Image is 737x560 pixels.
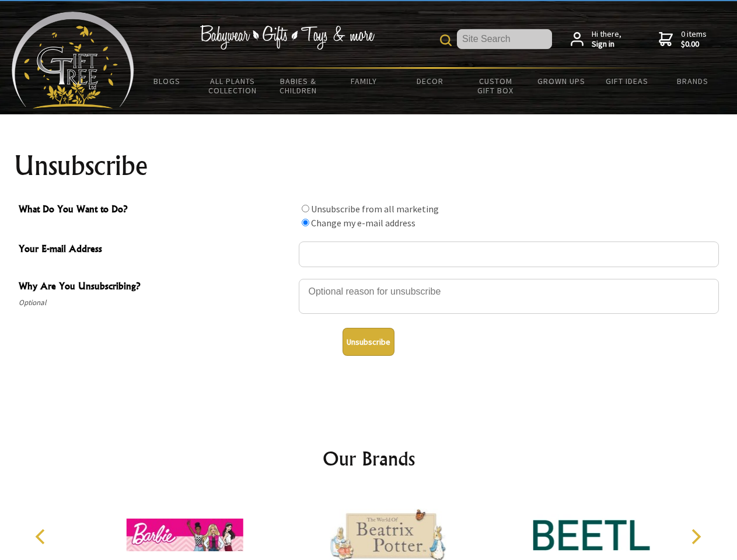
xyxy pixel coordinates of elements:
input: Site Search [457,29,552,49]
strong: Sign in [592,39,621,50]
a: BLOGS [134,69,200,93]
img: Babyware - Gifts - Toys and more... [12,12,134,108]
label: Unsubscribe from all marketing [311,203,439,215]
img: product search [440,34,452,46]
input: What Do You Want to Do? [302,205,309,212]
button: Next [683,524,708,549]
a: All Plants Collection [200,69,266,103]
a: Grown Ups [528,69,594,93]
button: Previous [29,524,55,549]
a: Family [331,69,397,93]
a: Gift Ideas [594,69,660,93]
a: Custom Gift Box [463,69,529,103]
textarea: Why Are You Unsubscribing? [299,279,719,314]
a: Brands [660,69,726,93]
button: Unsubscribe [343,328,394,356]
strong: $0.00 [681,39,707,50]
label: Change my e-mail address [311,217,415,229]
h2: Our Brands [23,444,714,473]
span: What Do You Want to Do? [19,202,293,219]
span: 0 items [681,29,707,50]
a: Decor [397,69,463,93]
span: Hi there, [592,29,621,50]
span: Why Are You Unsubscribing? [19,279,293,296]
h1: Unsubscribe [14,152,724,180]
input: What Do You Want to Do? [302,219,309,226]
input: Your E-mail Address [299,242,719,267]
span: Optional [19,296,293,310]
a: Hi there,Sign in [571,29,621,50]
img: Babywear - Gifts - Toys & more [200,25,375,50]
a: Babies & Children [266,69,331,103]
a: 0 items$0.00 [659,29,707,50]
span: Your E-mail Address [19,242,293,258]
